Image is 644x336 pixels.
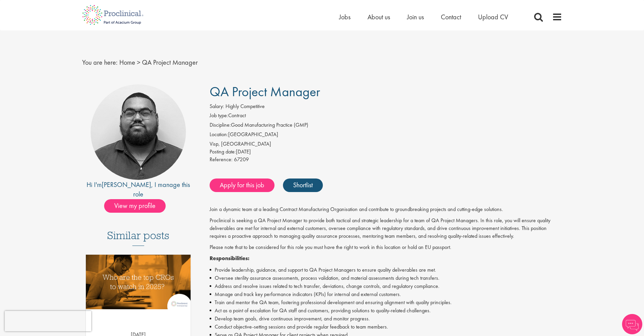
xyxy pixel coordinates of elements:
label: Discipline: [210,121,231,129]
p: Proclinical is seeking a QA Project Manager to provide both tactical and strategic leadership for... [210,217,562,240]
label: Reference: [210,156,233,164]
a: [PERSON_NAME] [102,180,151,189]
strong: Responsibilities: [210,255,249,262]
li: Provide leadership, guidance, and support to QA Project Managers to ensure quality deliverables a... [210,266,562,274]
li: [GEOGRAPHIC_DATA] [210,131,562,140]
img: Top 10 CROs 2025 | Proclinical [86,255,191,309]
label: Location: [210,131,228,139]
li: Address and resolve issues related to tech transfer, deviations, change controls, and regulatory ... [210,282,562,290]
a: About us [367,13,390,21]
li: Conduct objective-setting sessions and provide regular feedback to team members. [210,323,562,331]
label: Job type: [210,112,228,120]
li: Act as a point of escalation for QA staff and customers, providing solutions to quality-related c... [210,307,562,315]
span: View my profile [104,199,166,213]
a: breadcrumb link [119,58,135,67]
span: Posting date: [210,148,236,155]
li: Manage and track key performance indicators (KPIs) for internal and external customers. [210,290,562,298]
a: Apply for this job [210,178,275,192]
div: [DATE] [210,148,562,156]
li: Train and mentor the QA team, fostering professional development and ensuring alignment with qual... [210,298,562,307]
a: Shortlist [283,178,323,192]
li: Develop team goals, drive continuous improvement, and monitor progress. [210,315,562,323]
div: Hi I'm , I manage this role [82,180,195,199]
span: 67209 [234,156,249,163]
a: Jobs [339,13,351,21]
span: QA Project Manager [210,83,320,100]
a: Upload CV [478,13,508,21]
li: Contract [210,112,562,121]
span: QA Project Manager [142,58,198,67]
a: View my profile [104,201,172,209]
a: Join us [407,13,424,21]
p: Please note that to be considered for this role you must have the right to work in this location ... [210,244,562,251]
a: Contact [441,13,461,21]
p: Join a dynamic team at a leading Contract Manufacturing Organisation and contribute to groundbrea... [210,206,562,213]
span: > [137,58,140,67]
img: imeage of recruiter Ashley Bennett [91,84,186,180]
img: Chatbot [622,314,642,334]
label: Salary: [210,103,224,110]
li: Good Manufacturing Practice (GMP) [210,121,562,131]
span: Highly Competitive [225,103,265,110]
a: Link to a post [86,255,191,315]
div: Visp, [GEOGRAPHIC_DATA] [210,140,562,148]
li: Oversee sterility assurance assessments, process validation, and material assessments during tech... [210,274,562,282]
iframe: reCAPTCHA [5,311,91,331]
h3: Similar posts [107,230,169,246]
span: You are here: [82,58,118,67]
